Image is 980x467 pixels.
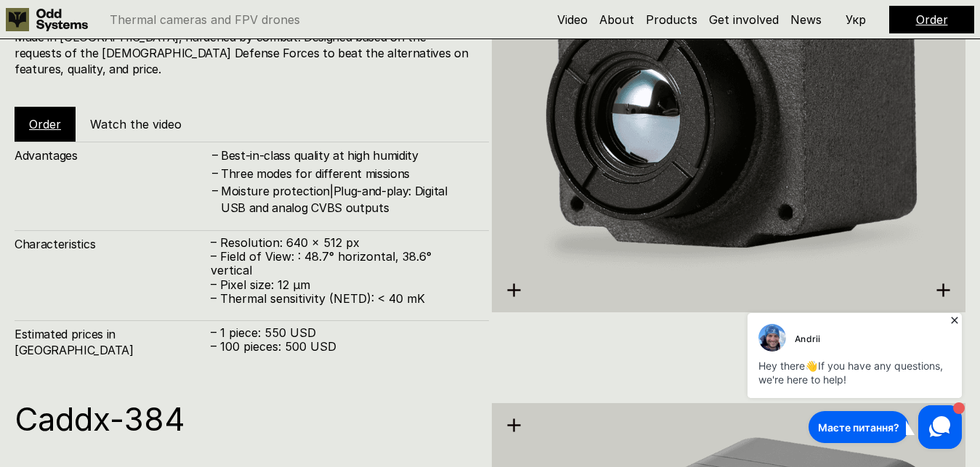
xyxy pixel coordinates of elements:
p: – 100 pieces: 500 USD [211,340,474,354]
a: Order [916,12,948,27]
p: – Pixel size: 12 µm [211,278,474,292]
p: – Thermal sensitivity (NETD): < 40 mK [211,292,474,306]
iframe: HelpCrunch [744,309,965,452]
a: Video [557,12,588,27]
a: About [599,12,634,27]
p: Thermal cameras and FPV drones [110,14,300,25]
a: Products [646,12,697,27]
p: – 1000 pieces: 460 USD [211,354,474,367]
a: Get involved [709,12,779,27]
a: News [790,12,822,27]
h4: Advantages [15,147,211,163]
h4: Made in [GEOGRAPHIC_DATA], hardened by combat. Designed based on the requests of the [DEMOGRAPHIC... [15,29,474,78]
h4: – [212,182,218,198]
p: – 1 piece: 550 USD [211,326,474,340]
h4: Moisture protection|Plug-and-play: Digital USB and analog CVBS outputs [221,183,474,216]
h4: Three modes for different missions [221,166,474,182]
p: Укр [846,14,866,25]
h4: Best-in-class quality at high humidity [221,147,474,163]
h5: Watch the video [90,116,182,132]
h1: Caddx-384 [15,403,474,435]
a: Order [29,117,61,131]
h4: – [212,165,218,181]
p: – Field of View: : 48.7° horizontal, 38.6° vertical [211,250,474,277]
h4: – [212,147,218,163]
h4: Estimated prices in [GEOGRAPHIC_DATA] [15,326,211,359]
p: – Resolution: 640 x 512 px [211,236,474,250]
h4: Characteristics [15,236,211,252]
